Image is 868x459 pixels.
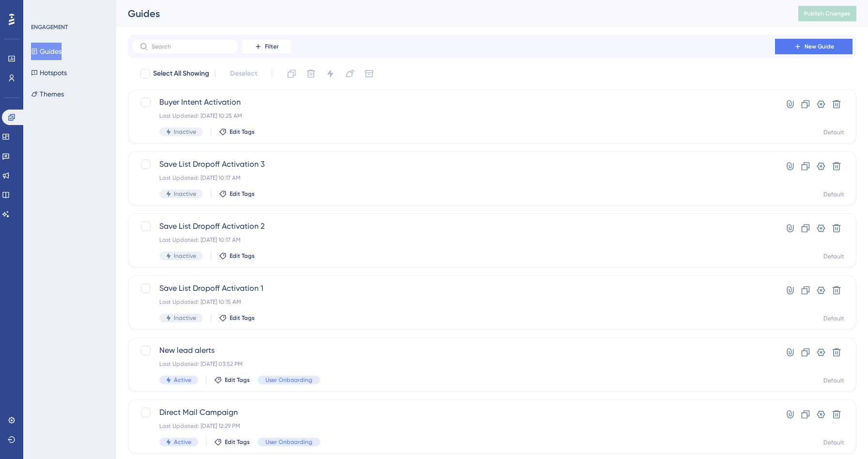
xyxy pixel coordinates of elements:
[31,85,64,103] button: Themes
[159,422,747,430] div: Last Updated: [DATE] 12:29 PM
[31,43,62,60] button: Guides
[128,7,774,20] div: Guides
[159,236,747,244] div: Last Updated: [DATE] 10:17 AM
[31,64,67,81] button: Hotspots
[31,23,68,31] div: ENGAGEMENT
[823,377,844,384] div: Default
[219,128,255,136] button: Edit Tags
[823,128,844,136] div: Default
[265,438,312,446] span: User Onboarding
[152,43,230,50] input: Search
[159,112,747,120] div: Last Updated: [DATE] 10:25 AM
[230,190,255,198] span: Edit Tags
[174,314,196,322] span: Inactive
[174,128,196,136] span: Inactive
[823,439,844,446] div: Default
[230,68,257,79] span: Deselect
[174,252,196,260] span: Inactive
[159,345,747,356] span: New lead alerts
[265,43,279,50] span: Filter
[221,65,266,82] button: Deselect
[174,190,196,198] span: Inactive
[214,376,250,384] button: Edit Tags
[174,376,191,384] span: Active
[159,407,747,418] span: Direct Mail Campaign
[219,252,255,260] button: Edit Tags
[219,190,255,198] button: Edit Tags
[159,96,747,108] span: Buyer Intent Activation
[159,298,747,306] div: Last Updated: [DATE] 10:15 AM
[225,376,250,384] span: Edit Tags
[214,438,250,446] button: Edit Tags
[230,314,255,322] span: Edit Tags
[230,128,255,136] span: Edit Tags
[159,283,747,294] span: Save List Dropoff Activation 1
[265,376,312,384] span: User Onboarding
[219,314,255,322] button: Edit Tags
[159,360,747,368] div: Last Updated: [DATE] 03:52 PM
[823,253,844,260] div: Default
[798,6,856,21] button: Publish Changes
[159,221,747,232] span: Save List Dropoff Activation 2
[159,158,747,170] span: Save List Dropoff Activation 3
[153,68,209,79] span: Select All Showing
[174,438,191,446] span: Active
[159,174,747,182] div: Last Updated: [DATE] 10:17 AM
[242,39,291,54] button: Filter
[775,39,852,54] button: New Guide
[805,43,834,50] span: New Guide
[225,438,250,446] span: Edit Tags
[823,190,844,198] div: Default
[230,252,255,260] span: Edit Tags
[823,315,844,322] div: Default
[804,10,851,17] span: Publish Changes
